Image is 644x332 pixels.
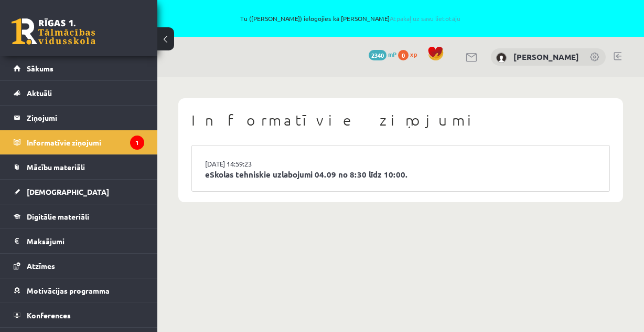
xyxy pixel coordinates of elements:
h1: Informatīvie ziņojumi [191,111,610,129]
a: Atpakaļ uz savu lietotāju [390,14,460,23]
span: Aktuāli [27,88,52,98]
span: Mācību materiāli [27,162,85,172]
span: 0 [398,50,409,60]
a: eSkolas tehniskie uzlabojumi 04.09 no 8:30 līdz 10:00. [205,169,596,181]
a: Digitālie materiāli [14,204,144,229]
a: 2340 mP [369,50,396,58]
a: [DATE] 14:59:23 [205,159,284,169]
legend: Informatīvie ziņojumi [27,130,144,154]
a: Aktuāli [14,81,144,105]
span: [DEMOGRAPHIC_DATA] [27,187,109,196]
span: Sākums [27,64,53,73]
span: Atzīmes [27,261,55,271]
a: [PERSON_NAME] [513,51,579,62]
a: Informatīvie ziņojumi1 [14,130,144,154]
span: xp [410,50,417,58]
a: Mācību materiāli [14,155,144,179]
a: Sākums [14,56,144,80]
span: Tu ([PERSON_NAME]) ielogojies kā [PERSON_NAME] [121,15,579,22]
a: Maksājumi [14,229,144,253]
a: Rīgas 1. Tālmācības vidusskola [12,18,95,45]
a: Konferences [14,303,144,327]
span: Digitālie materiāli [27,212,89,221]
a: Ziņojumi [14,106,144,130]
legend: Maksājumi [27,229,144,253]
legend: Ziņojumi [27,106,144,130]
span: mP [388,50,396,58]
span: Motivācijas programma [27,286,110,295]
img: Matīss Liepiņš [496,53,507,63]
a: [DEMOGRAPHIC_DATA] [14,180,144,204]
a: Atzīmes [14,254,144,278]
i: 1 [130,136,144,150]
a: 0 xp [398,50,422,58]
span: 2340 [369,50,387,60]
span: Konferences [27,310,71,320]
a: Motivācijas programma [14,278,144,303]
